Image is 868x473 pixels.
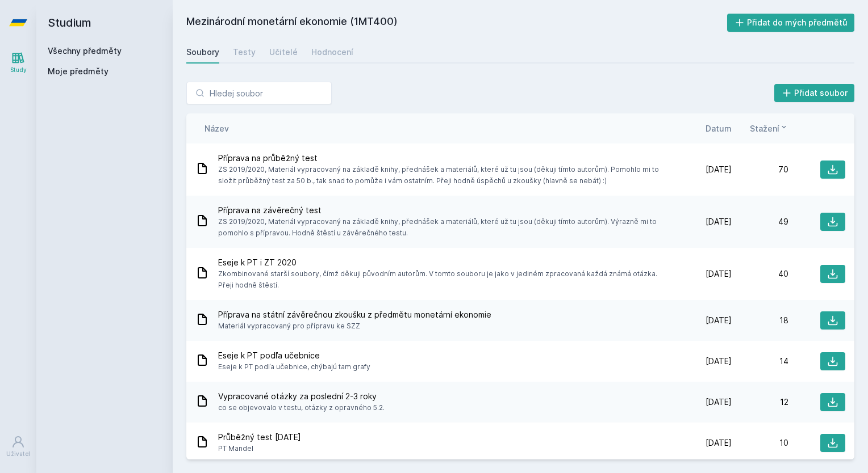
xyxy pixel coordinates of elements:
div: Uživatel [6,450,30,458]
span: [DATE] [706,268,732,280]
span: Vypracované otázky za poslední 2-3 roky [218,391,385,402]
span: Eseje k PT podľa učebnice, chýbajú tam grafy [218,361,370,373]
span: ZS 2019/2020, Materiál vypracovaný na základě knihy, přednášek a materiálů, které už tu jsou (děk... [218,164,670,187]
div: 12 [732,396,788,408]
div: Study [10,66,27,74]
div: 70 [732,164,788,175]
button: Stažení [750,123,788,134]
a: Study [2,45,34,80]
span: Materiál vypracovaný pro přípravu ke SZZ [218,320,491,332]
div: 40 [732,268,788,280]
span: [DATE] [706,396,732,408]
a: Soubory [186,41,219,64]
span: Zkombinované starší soubory, čímž děkuji původním autorům. V tomto souboru je jako v jediném zpra... [218,268,670,291]
div: Učitelé [269,47,298,58]
a: Všechny předměty [48,46,122,56]
div: Hodnocení [311,47,353,58]
span: [DATE] [706,315,732,326]
div: 10 [732,437,788,449]
div: 49 [732,216,788,227]
input: Hledej soubor [186,82,332,104]
span: [DATE] [706,164,732,175]
a: Uživatel [2,429,34,464]
span: Příprava na závěrečný test [218,205,670,216]
div: Testy [233,47,256,58]
span: Eseje k PT i ZT 2020 [218,257,670,268]
span: Moje předměty [48,66,108,77]
span: Průběžný test [DATE] [218,432,301,443]
span: Stažení [750,123,779,134]
button: Název [205,123,229,134]
button: Datum [706,123,732,134]
span: ZS 2019/2020, Materiál vypracovaný na základě knihy, přednášek a materiálů, které už tu jsou (děk... [218,216,670,239]
div: Soubory [186,47,219,58]
span: [DATE] [706,356,732,367]
a: Učitelé [269,41,298,64]
span: Příprava na průběžný test [218,153,670,164]
h2: Mezinárodní monetární ekonomie (1MT400) [186,14,727,32]
span: PT Mandel [218,443,301,454]
div: 18 [732,315,788,326]
div: 14 [732,356,788,367]
button: Přidat soubor [774,84,855,102]
a: Hodnocení [311,41,353,64]
span: Příprava na státní závěrečnou zkoušku z předmětu monetární ekonomie [218,309,491,320]
span: Eseje k PT podľa učebnice [218,350,370,361]
span: [DATE] [706,437,732,449]
a: Testy [233,41,256,64]
span: co se objevovalo v testu, otázky z opravného 5.2. [218,402,385,413]
span: [DATE] [706,216,732,227]
button: Přidat do mých předmětů [727,14,855,32]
